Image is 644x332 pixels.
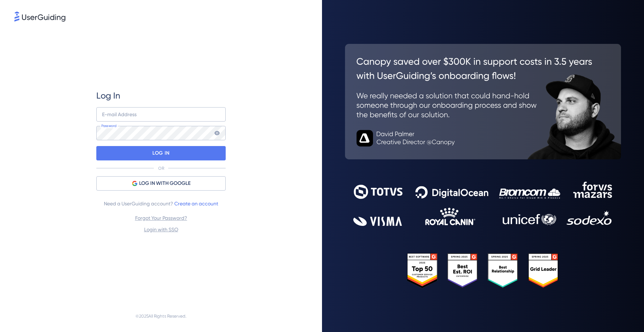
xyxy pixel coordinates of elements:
a: Forgot Your Password? [135,215,187,221]
span: © 2025 All Rights Reserved. [135,312,187,320]
a: Login with SSO [144,227,178,232]
p: LOG IN [152,147,169,159]
img: 8faab4ba6bc7696a72372aa768b0286c.svg [14,12,65,22]
img: 25303e33045975176eb484905ab012ff.svg [407,253,559,288]
a: Create an account [174,201,218,206]
span: Need a UserGuiding account? [104,199,218,208]
span: Log In [96,90,120,101]
img: 26c0aa7c25a843aed4baddd2b5e0fa68.svg [345,44,621,159]
input: example@company.com [96,107,226,122]
p: OR [158,165,164,171]
img: 9302ce2ac39453076f5bc0f2f2ca889b.svg [353,182,613,226]
span: LOG IN WITH GOOGLE [139,179,190,188]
